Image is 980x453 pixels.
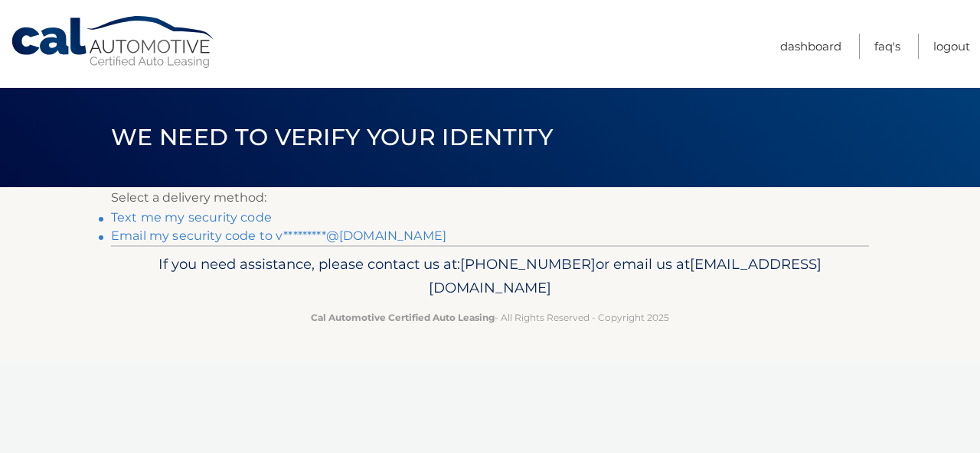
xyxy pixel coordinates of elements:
[111,123,553,151] span: We need to verify your identity
[874,34,900,59] a: FAQ's
[311,312,495,323] strong: Cal Automotive Certified Auto Leasing
[111,210,272,225] a: Text me my security code
[121,252,859,301] p: If you need assistance, please contact us at: or email us at
[460,255,596,273] span: [PHONE_NUMBER]
[121,309,859,325] p: - All Rights Reserved - Copyright 2025
[111,187,869,209] p: Select a delivery method:
[10,15,217,70] a: Cal Automotive
[111,228,446,243] a: Email my security code to v*********@[DOMAIN_NAME]
[780,34,841,59] a: Dashboard
[933,34,970,59] a: Logout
